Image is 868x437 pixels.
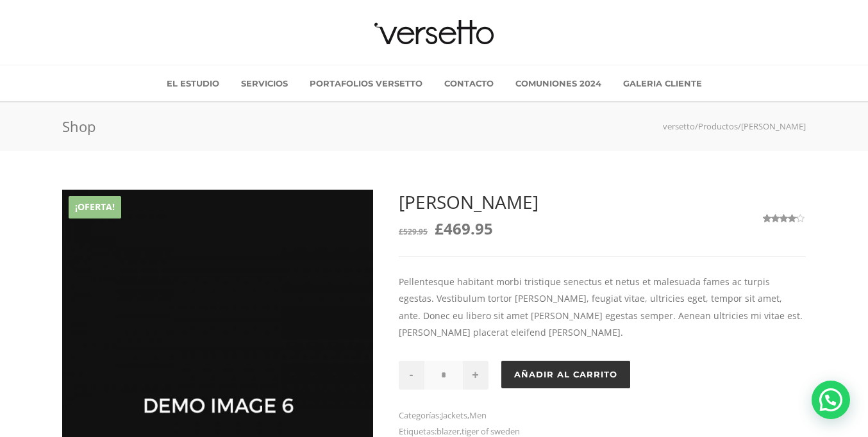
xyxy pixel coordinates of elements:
[763,214,797,290] span: Valorado con de 5 en base a valoraciones de clientes
[231,65,297,101] a: Servicios
[435,218,444,239] span: £
[506,65,611,101] a: Comuniones 2024
[763,214,806,223] div: Valorado con 4.00 de 5
[69,196,121,218] span: ¡Oferta!
[462,425,520,437] a: tiger of sweden
[399,226,403,237] span: £
[698,120,738,132] a: Productos
[399,190,806,214] h1: [PERSON_NAME]
[501,361,630,388] button: Añadir al carrito
[695,120,698,132] span: /
[62,117,517,136] div: Shop
[370,19,498,45] img: versetto
[424,361,463,390] input: Cantidad de productos
[300,65,432,101] a: Portafolios Versetto
[399,408,806,424] span: Categorías: ,
[463,361,488,390] button: +
[738,120,741,132] span: /
[437,425,460,437] a: blazer
[741,120,806,132] span: [PERSON_NAME]
[613,65,712,101] a: Galeria cliente
[435,65,503,101] a: Contacto
[441,409,467,421] a: Jackets
[157,65,229,101] a: El estudio
[399,226,428,237] bdi: 529.95
[469,409,487,421] a: Men
[399,274,806,342] p: Pellentesque habitant morbi tristique senectus et netus et malesuada fames ac turpis egestas. Ves...
[399,361,424,390] button: -
[435,218,493,239] bdi: 469.95
[663,120,695,132] a: versetto
[763,214,767,236] span: 4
